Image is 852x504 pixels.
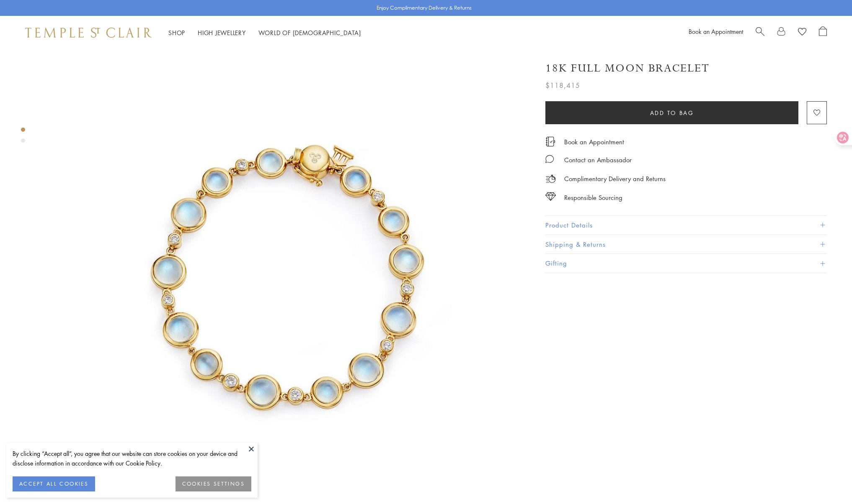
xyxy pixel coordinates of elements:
[198,28,246,37] a: High JewelleryHigh Jewellery
[13,449,251,468] div: By clicking “Accept all”, you agree that our website can store cookies on your device and disclos...
[545,216,827,235] button: Product Details
[545,254,827,273] button: Gifting
[21,125,25,149] div: Product gallery navigation
[564,155,632,165] div: Contact an Ambassador
[650,108,694,118] span: Add to bag
[545,235,827,254] button: Shipping & Returns
[25,28,152,38] img: Temple St. Clair
[168,28,185,37] a: ShopShop
[689,27,743,36] a: Book an Appointment
[168,28,361,38] nav: Main navigation
[377,4,472,12] p: Enjoy Complimentary Delivery & Returns
[798,26,806,39] a: View Wishlist
[564,174,666,184] p: Complimentary Delivery and Returns
[13,476,95,491] button: ACCEPT ALL COOKIES
[545,174,556,184] img: icon_delivery.svg
[545,80,580,91] span: $118,415
[545,101,798,124] button: Add to bag
[258,28,361,37] a: World of [DEMOGRAPHIC_DATA]World of [DEMOGRAPHIC_DATA]
[564,137,624,146] a: Book an Appointment
[176,476,251,491] button: COOKIES SETTINGS
[756,26,764,39] a: Search
[545,137,555,146] img: icon_appointment.svg
[564,192,622,203] div: Responsible Sourcing
[545,61,710,76] h1: 18K Full Moon Bracelet
[545,192,556,201] img: icon_sourcing.svg
[819,26,827,39] a: Open Shopping Bag
[545,155,554,163] img: MessageIcon-01_2.svg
